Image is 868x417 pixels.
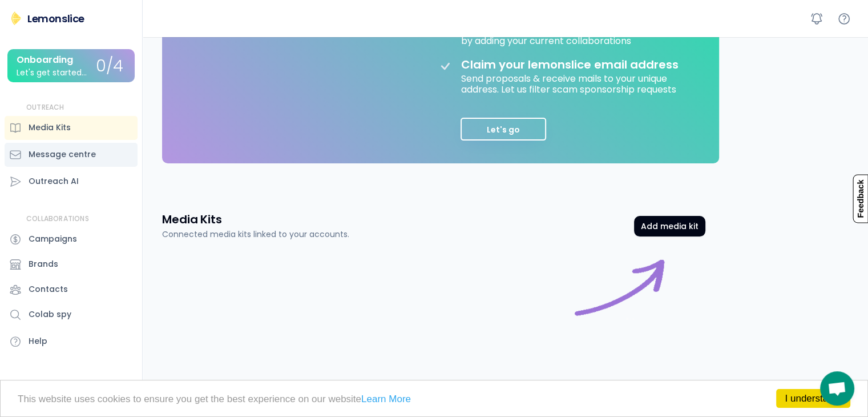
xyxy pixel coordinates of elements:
[820,371,854,406] div: คำแนะนำเมื่อวางเมาส์เหนือปุ่มเปิด
[26,103,64,113] div: OUTREACH
[461,118,546,141] button: Let's go
[18,394,850,404] p: This website uses cookies to ensure you get the best experience on our website
[568,254,671,357] div: Start here
[461,58,679,71] div: Claim your lemonslice email address
[29,149,96,161] div: Message centre
[634,216,705,236] button: Add media kit
[29,258,58,270] div: Brands
[29,175,79,187] div: Outreach AI
[17,69,87,77] div: Let's get started...
[29,283,68,295] div: Contacts
[29,122,71,134] div: Media Kits
[29,335,47,347] div: Help
[29,233,77,245] div: Campaigns
[96,58,123,75] div: 0/4
[9,11,23,25] img: Lemonslice
[27,11,84,26] div: Lemonslice
[162,228,349,240] div: Connected media kits linked to your accounts.
[461,71,689,95] div: Send proposals & receive mails to your unique address. Let us filter scam sponsorship requests
[568,254,671,357] img: connect%20image%20purple.gif
[461,22,660,46] div: Make the most of our creator CRM features by adding your current collaborations
[361,394,411,404] a: Learn More
[776,389,850,408] a: I understand!
[29,308,71,320] div: Colab spy
[17,55,73,65] div: Onboarding
[162,211,222,227] h3: Media Kits
[26,214,89,224] div: COLLABORATIONS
